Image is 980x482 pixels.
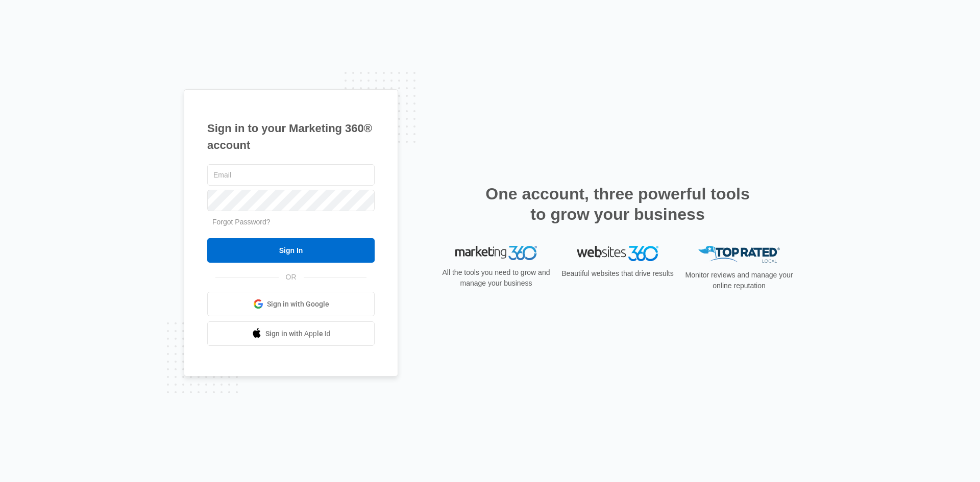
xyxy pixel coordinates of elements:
[560,268,675,279] p: Beautiful websites that drive results
[207,292,375,316] a: Sign in with Google
[698,246,780,263] img: Top Rated Local
[207,238,375,263] input: Sign In
[207,164,375,186] input: Email
[212,218,271,226] a: Forgot Password?
[577,246,658,261] img: Websites 360
[455,246,537,260] img: Marketing 360
[265,328,331,339] span: Sign in with Apple Id
[279,272,304,283] span: OR
[682,270,796,291] p: Monitor reviews and manage your online reputation
[207,321,375,346] a: Sign in with Apple Id
[439,267,553,289] p: All the tools you need to grow and manage your business
[267,299,329,310] span: Sign in with Google
[207,120,375,154] h1: Sign in to your Marketing 360® account
[482,184,753,224] h2: One account, three powerful tools to grow your business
